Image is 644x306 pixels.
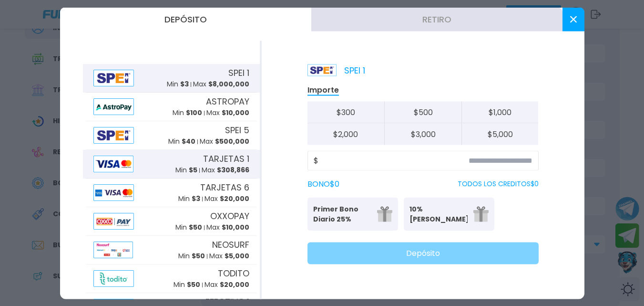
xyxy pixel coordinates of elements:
[204,280,249,290] p: Max
[83,149,260,178] button: AlipayTARJETAS 1Min $5Max $308,866
[208,79,249,89] span: $ 8,000,000
[178,194,200,204] p: Min
[218,267,249,280] span: TODITO
[167,79,189,89] p: Min
[222,222,249,232] span: $ 10,000
[178,251,205,261] p: Min
[175,165,197,175] p: Min
[311,7,562,31] button: Retiro
[83,178,260,207] button: AlipayTARJETAS 6Min $3Max $20,000
[204,194,249,204] p: Max
[187,280,200,289] span: $ 50
[314,155,318,166] span: $
[307,197,398,231] button: Primer Bono Diario 25%
[209,251,249,261] p: Max
[186,108,202,117] span: $ 100
[180,79,189,89] span: $ 3
[173,108,202,118] p: Min
[93,241,133,258] img: Alipay
[193,79,249,89] p: Max
[307,64,337,76] img: Platform Logo
[222,108,249,117] span: $ 10,000
[228,66,249,79] span: SPEI 1
[93,212,134,229] img: Alipay
[212,238,249,251] span: NEOSURF
[217,165,249,175] span: $ 308,866
[313,204,371,224] p: Primer Bono Diario 25%
[60,7,311,31] button: Depósito
[384,101,461,123] button: $500
[206,222,249,232] p: Max
[93,98,134,115] img: Alipay
[93,184,134,200] img: Alipay
[200,137,249,147] p: Max
[220,280,249,289] span: $ 20,000
[220,194,249,203] span: $ 20,000
[307,242,539,264] button: Depósito
[384,123,461,145] button: $3,000
[307,123,385,145] button: $2,000
[192,251,205,261] span: $ 50
[225,124,249,137] span: SPEI 5
[93,69,134,86] img: Alipay
[93,127,134,143] img: Alipay
[377,206,392,222] img: gift
[192,194,200,203] span: $ 3
[206,108,249,118] p: Max
[189,165,197,175] span: $ 5
[225,251,249,261] span: $ 5,000
[307,101,385,123] button: $300
[461,123,539,145] button: $5,000
[404,197,494,231] button: 10% [PERSON_NAME]
[206,95,249,108] span: ASTROPAY
[215,137,249,146] span: $ 500,000
[202,165,249,175] p: Max
[93,270,134,286] img: Alipay
[200,181,249,194] span: TARJETAS 6
[458,179,539,189] p: TODOS LOS CREDITOS $ 0
[461,101,539,123] button: $1,000
[93,155,133,172] img: Alipay
[174,280,200,290] p: Min
[175,222,202,232] p: Min
[189,222,202,232] span: $ 50
[307,84,339,95] p: Importe
[182,137,195,146] span: $ 40
[409,204,468,224] p: 10% [PERSON_NAME]
[210,210,249,222] span: OXXOPAY
[203,152,249,165] span: TARJETAS 1
[83,264,260,293] button: AlipayTODITOMin $50Max $20,000
[83,63,260,92] button: AlipaySPEI 1Min $3Max $8,000,000
[83,207,260,235] button: AlipayOXXOPAYMin $50Max $10,000
[83,235,260,264] button: AlipayNEOSURFMin $50Max $5,000
[307,63,365,76] p: SPEI 1
[473,206,489,222] img: gift
[168,137,195,147] p: Min
[307,178,339,190] label: BONO $ 0
[83,92,260,121] button: AlipayASTROPAYMin $100Max $10,000
[83,121,260,149] button: AlipaySPEI 5Min $40Max $500,000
